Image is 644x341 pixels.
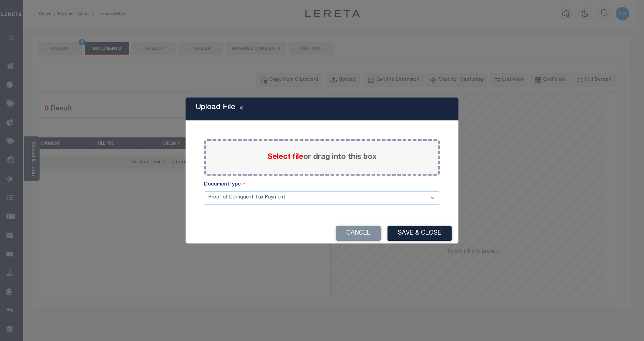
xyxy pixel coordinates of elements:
button: Save & Close [387,226,452,241]
label: DocumentType [204,181,245,189]
span: Select file [267,153,303,161]
label: or drag into this box [267,152,377,163]
h5: Upload File [196,103,235,112]
button: Cancel [336,226,381,241]
button: Close [235,105,247,113]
